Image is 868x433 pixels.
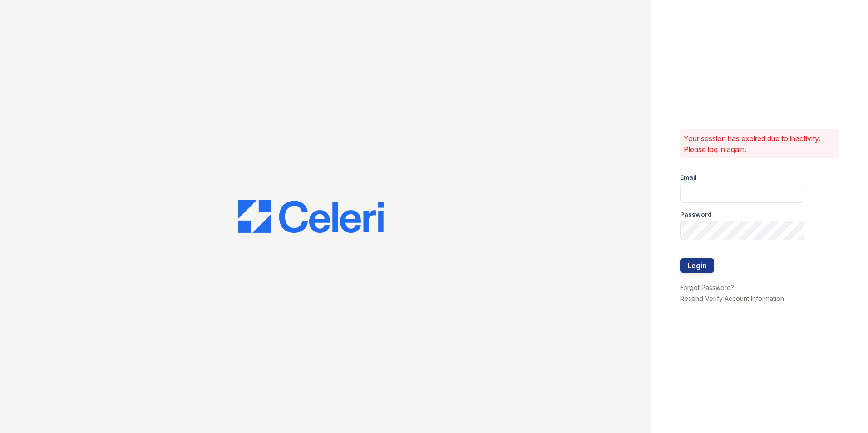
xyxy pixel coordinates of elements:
[680,210,712,219] label: Password
[238,200,384,233] img: CE_Logo_Blue-a8612792a0a2168367f1c8372b55b34899dd931a85d93a1a3d3e32e68fde9ad4.png
[680,284,734,291] a: Forgot Password?
[684,133,835,155] p: Your session has expired due to inactivity. Please log in again.
[680,295,784,302] a: Resend Verify Account Information
[680,173,697,182] label: Email
[680,258,714,273] button: Login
